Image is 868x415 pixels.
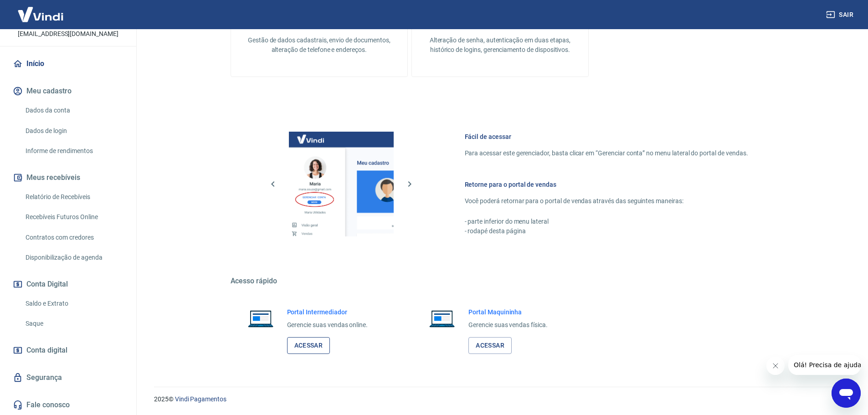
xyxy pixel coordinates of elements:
[22,142,125,160] a: Informe de rendimentos
[22,122,125,140] a: Dados de login
[22,314,125,333] a: Saque
[423,307,461,329] img: Imagem de um notebook aberto
[241,307,280,329] img: Imagem de um notebook aberto
[289,132,394,236] img: Imagem da dashboard mostrando o botão de gerenciar conta na sidebar no lado esquerdo
[465,226,748,236] p: - rodapé desta página
[154,395,846,404] p: 2025 ©
[5,6,77,14] span: Olá! Precisa de ajuda?
[287,320,368,330] p: Gerencie suas vendas online.
[11,395,125,415] a: Fale conosco
[11,274,125,294] button: Conta Digital
[22,208,125,226] a: Recebíveis Futuros Online
[468,307,548,317] h6: Portal Maquininha
[465,149,748,158] p: Para acessar este gerenciador, basta clicar em “Gerenciar conta” no menu lateral do portal de ven...
[426,36,574,55] p: Alteração de senha, autenticação em duas etapas, histórico de logins, gerenciamento de dispositivos.
[11,368,125,388] a: Segurança
[11,0,70,28] img: Vindi
[11,340,125,360] a: Conta digital
[468,337,512,354] a: Acessar
[175,395,226,403] a: Vindi Pagamentos
[26,344,67,357] span: Conta digital
[22,188,125,206] a: Relatório de Recebíveis
[287,337,330,354] a: Acessar
[766,357,785,375] iframe: Fechar mensagem
[465,132,748,141] h6: Fácil de acessar
[465,217,748,226] p: - parte inferior do menu lateral
[22,248,125,267] a: Disponibilização de agenda
[18,29,118,39] p: [EMAIL_ADDRESS][DOMAIN_NAME]
[824,6,857,23] button: Sair
[246,36,393,55] p: Gestão de dados cadastrais, envio de documentos, alteração de telefone e endereços.
[788,355,861,375] iframe: Mensagem da empresa
[468,320,548,330] p: Gerencie suas vendas física.
[22,294,125,313] a: Saldo e Extrato
[22,101,125,120] a: Dados da conta
[287,307,368,317] h6: Portal Intermediador
[22,228,125,247] a: Contratos com credores
[11,54,125,74] a: Início
[11,168,125,188] button: Meus recebíveis
[11,81,125,101] button: Meu cadastro
[231,277,770,286] h5: Acesso rápido
[465,196,748,206] p: Você poderá retornar para o portal de vendas através das seguintes maneiras:
[832,379,861,408] iframe: Botão para abrir a janela de mensagens
[465,180,748,189] h6: Retorne para o portal de vendas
